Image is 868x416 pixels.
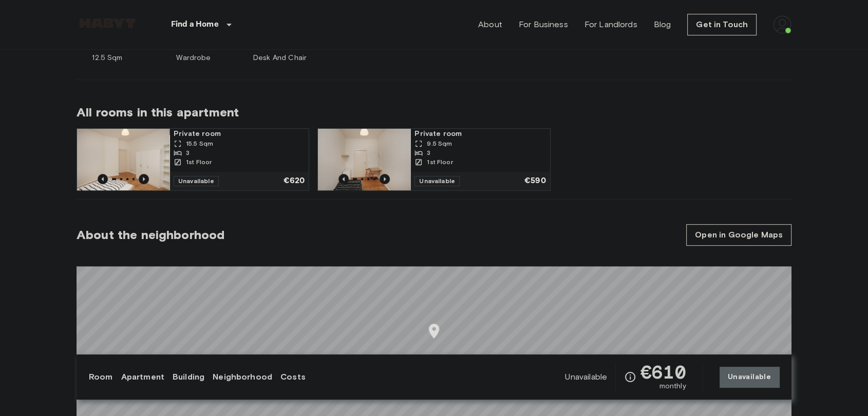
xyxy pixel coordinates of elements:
span: Private room [174,129,305,139]
p: €590 [524,177,546,185]
span: monthly [659,381,686,391]
a: Open in Google Maps [686,224,791,246]
a: Neighborhood [213,371,272,383]
span: Wardrobe [176,53,211,63]
button: Previous image [338,174,349,184]
p: €620 [284,177,305,185]
img: Marketing picture of unit DE-01-228-01M [318,129,410,190]
span: 12.5 Sqm [92,53,122,63]
a: Blog [654,18,671,31]
a: For Landlords [584,18,637,31]
img: avatar [773,15,791,34]
span: All rooms in this apartment [77,105,791,120]
div: Map marker [425,322,443,343]
a: About [478,18,502,31]
span: Unavailable [565,371,607,383]
p: Find a Home [171,18,219,31]
a: Get in Touch [687,14,757,35]
img: Habyt [77,18,138,28]
a: For Business [519,18,568,31]
button: Previous image [380,174,390,184]
span: Private room [414,129,545,139]
a: Marketing picture of unit DE-01-228-01MPrevious imagePrevious imagePrivate room9.5 Sqm31st FloorU... [317,128,550,191]
a: Costs [280,371,306,383]
span: 9.5 Sqm [427,139,452,148]
span: 15.5 Sqm [186,139,213,148]
span: Unavailable [174,176,219,186]
svg: Check cost overview for full price breakdown. Please note that discounts apply to new joiners onl... [624,371,636,383]
a: Marketing picture of unit DE-01-228-03MPrevious imagePrevious imagePrivate room15.5 Sqm31st Floor... [77,128,309,191]
span: About the neighborhood [77,227,224,243]
span: Desk And Chair [253,53,307,63]
a: Building [173,371,204,383]
span: 1st Floor [186,157,212,167]
span: Unavailable [414,176,460,186]
img: Marketing picture of unit DE-01-228-03M [77,129,169,190]
span: €610 [640,363,686,381]
span: 3 [427,148,430,157]
a: Apartment [121,371,164,383]
a: Room [89,371,113,383]
span: 3 [186,148,190,157]
button: Previous image [98,174,108,184]
span: 1st Floor [427,157,452,167]
button: Previous image [139,174,149,184]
